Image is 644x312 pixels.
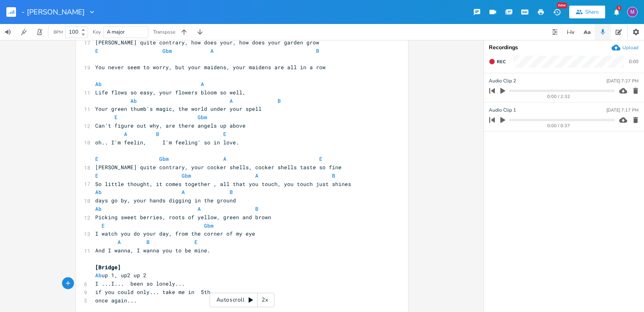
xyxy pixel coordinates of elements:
span: Gbm [198,114,207,121]
span: Ab [95,188,102,196]
div: Recordings [489,45,639,50]
div: Upload [622,44,638,51]
div: [DATE] 7:17 PM [606,108,638,112]
span: E [319,155,322,162]
span: E [114,114,118,121]
span: [Bridge] [95,264,121,271]
span: Ab [95,272,102,279]
div: Share [585,8,599,16]
div: 0:00 / 0:37 [503,124,615,128]
span: A [230,97,233,104]
button: Rec [486,55,509,68]
span: Ab [95,205,102,212]
span: up 1, up2 up 2 [95,272,146,279]
span: Picking sweet berries, roots of yellow, green and brown [95,214,271,221]
div: BPM [54,30,63,34]
span: [PERSON_NAME] quite contrary, your cocker shells, cocker shells taste so fine [95,164,342,171]
span: Audio Clip 1 [489,106,516,114]
span: A [198,205,201,212]
span: A [255,172,258,179]
span: B [146,238,150,246]
span: B [278,97,281,104]
span: once again... [95,297,137,304]
span: - [PERSON_NAME] [22,8,85,16]
span: Ab [130,97,137,104]
button: M [627,3,638,21]
span: A [223,155,226,162]
span: Gbm [159,155,169,162]
span: [PERSON_NAME] quite contrary, how does your, how does your garden grow [95,39,319,46]
span: So little thought, it comes together , all that you touch, you touch just shines [95,180,351,188]
span: oh.. I'm feelin, I'm feeling' so in love. [95,139,239,146]
span: B [332,172,335,179]
div: 0:00 / 2:32 [503,94,615,99]
button: New [549,5,565,19]
span: A [182,188,185,196]
span: A major [107,28,125,36]
span: E [95,47,98,54]
span: You never seem to worry, but your maidens, your maidens are all in a row [95,64,326,71]
div: melindameshad [627,7,638,17]
span: I ...I... been so lonely... [95,280,185,287]
span: And I wanna, I wanna you to be mine. [95,247,210,254]
span: Life flows so easy, your flowers bloom so well, [95,89,246,96]
div: New [557,2,567,8]
span: Gbm [204,222,214,229]
div: Key [93,30,101,34]
span: B [156,130,159,138]
button: Share [569,6,605,18]
span: E [194,238,198,246]
span: A [118,238,121,246]
span: Rec [497,59,506,65]
span: E [102,222,105,229]
span: E [95,172,98,179]
span: Audio Clip 2 [489,77,516,85]
span: days go by, your hands digging in the ground [95,197,236,204]
div: 0:00 [629,59,638,64]
span: B [230,188,233,196]
span: Ab [95,80,102,88]
span: B [255,205,258,212]
span: B [316,47,319,54]
button: Upload [612,43,638,52]
span: A [201,80,204,88]
div: Transpose [153,30,175,34]
span: Can't figure out why, are there angels up above [95,122,246,129]
div: Autoscroll [210,293,274,307]
button: 1 [608,5,624,19]
span: Gbm [162,47,172,54]
div: 1 [617,6,621,10]
span: E [95,155,98,162]
span: Your green thumb's magic, the world under your spell [95,105,262,112]
span: E [223,130,226,138]
div: [DATE] 7:27 PM [606,79,638,83]
span: A [210,47,214,54]
span: I watch you do your day, from the corner of my eye [95,230,255,237]
span: Gbm [182,172,191,179]
div: 2x [258,293,272,307]
span: A [124,130,127,138]
span: if you could only... take me in 5th [95,288,210,296]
